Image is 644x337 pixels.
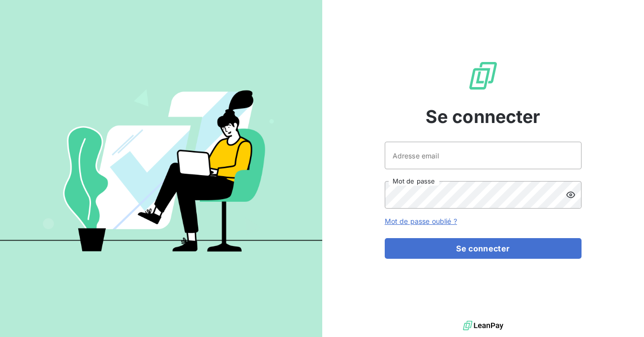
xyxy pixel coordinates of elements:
[467,60,499,92] img: Logo LeanPay
[385,217,457,225] a: Mot de passe oublié ?
[463,318,503,333] img: logo
[426,103,541,130] span: Se connecter
[385,238,582,259] button: Se connecter
[385,142,582,169] input: placeholder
